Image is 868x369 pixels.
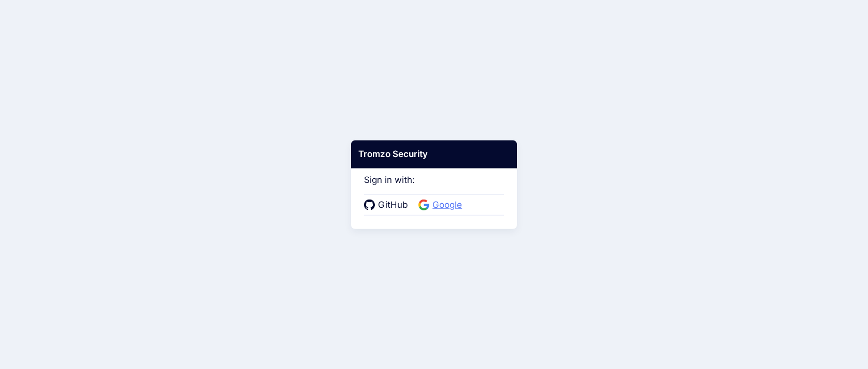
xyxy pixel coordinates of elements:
span: GitHub [375,198,411,212]
span: Google [429,198,465,212]
div: Sign in with: [364,161,504,216]
a: Google [418,198,465,212]
a: GitHub [364,198,411,212]
div: Tromzo Security [351,140,517,168]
